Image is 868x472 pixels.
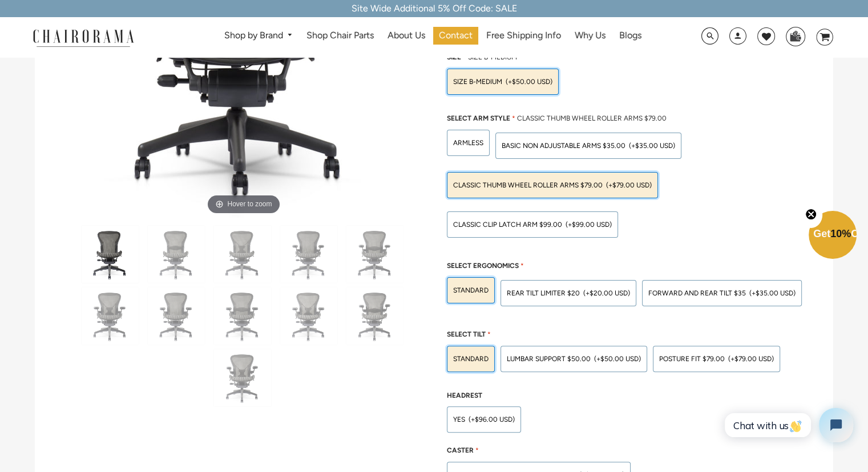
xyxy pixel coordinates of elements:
[749,290,796,297] span: (+$35.00 USD)
[447,262,519,270] span: Select Ergonomics
[219,27,299,45] a: Shop by Brand
[387,30,425,42] span: About Us
[566,221,612,228] span: (+$99.00 USD)
[606,182,652,189] span: (+$79.00 USD)
[346,226,403,283] img: Classic Aeron Chair (Renewed) - chairorama
[569,27,611,45] a: Why Us
[214,226,271,283] img: Classic Aeron Chair (Renewed) - chairorama
[439,30,473,42] span: Contact
[786,27,804,45] img: WhatsApp_Image_2024-07-12_at_16.23.01.webp
[507,355,591,363] span: LUMBAR SUPPORT $50.00
[830,228,851,239] span: 10%
[82,226,139,283] img: Classic Aeron Chair (Renewed) - chairorama
[447,114,510,122] span: Select Arm Style
[481,27,567,45] a: Free Shipping Info
[453,139,483,147] span: ARMLESS
[575,30,605,42] span: Why Us
[728,355,774,362] span: (+$79.00 USD)
[506,78,552,85] span: (+$50.00 USD)
[453,78,502,86] span: SIZE B-MEDIUM
[189,27,677,48] nav: DesktopNavigation
[447,391,482,399] span: Headrest
[26,27,140,47] img: chairorama
[502,142,625,150] span: BASIC NON ADJUSTABLE ARMS $35.00
[148,226,205,283] img: Classic Aeron Chair (Renewed) - chairorama
[382,27,431,45] a: About Us
[486,30,561,42] span: Free Shipping Info
[809,212,857,260] div: Get10%OffClose teaser
[453,415,465,423] span: Yes
[613,27,647,45] a: Blogs
[433,27,478,45] a: Contact
[214,287,271,345] img: Classic Aeron Chair (Renewed) - chairorama
[214,349,271,406] img: Classic Aeron Chair (Renewed) - chairorama
[813,228,866,239] span: Get Off
[517,114,667,122] span: Classic Thumb Wheel Roller Arms $79.00
[800,202,822,228] button: Close teaser
[346,287,403,345] img: Classic Aeron Chair (Renewed) - chairorama
[301,27,380,45] a: Shop Chair Parts
[629,142,675,149] span: (+$35.00 USD)
[469,416,515,423] span: (+$96.00 USD)
[447,53,461,61] span: Size
[82,287,139,345] img: Classic Aeron Chair (Renewed) - chairorama
[148,287,205,345] img: Classic Aeron Chair (Renewed) - chairorama
[453,221,562,229] span: Classic Clip Latch Arm $99.00
[306,30,374,42] span: Shop Chair Parts
[648,289,746,297] span: Forward And Rear Tilt $35
[594,355,641,362] span: (+$50.00 USD)
[447,330,486,338] span: Select Tilt
[453,181,603,189] span: Classic Thumb Wheel Roller Arms $79.00
[453,355,488,363] span: STANDARD
[583,290,630,297] span: (+$20.00 USD)
[280,287,337,345] img: Classic Aeron Chair (Renewed) - chairorama
[659,355,725,363] span: POSTURE FIT $79.00
[468,53,517,61] span: SIZE B-MEDIUM
[280,226,337,283] img: Classic Aeron Chair (Renewed) - chairorama
[453,286,488,294] span: STANDARD
[447,446,474,454] span: Caster
[507,289,580,297] span: Rear Tilt Limiter $20
[712,398,863,452] iframe: Tidio Chat
[619,30,641,42] span: Blogs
